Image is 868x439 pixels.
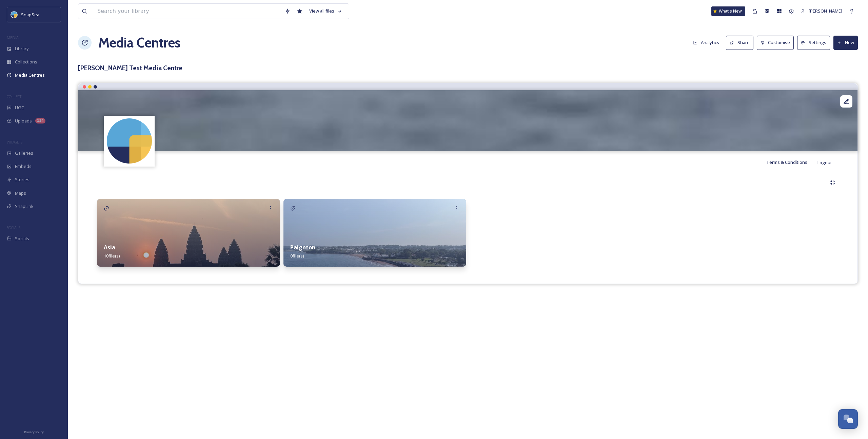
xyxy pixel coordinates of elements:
span: Privacy Policy [24,430,44,434]
strong: Asia [104,244,115,251]
button: Analytics [690,36,723,49]
img: snapsea.io-569685.jpg [78,90,857,151]
span: MEDIA [7,35,19,40]
button: Settings [797,36,830,50]
span: Stories [15,176,29,183]
img: 40d0d9e1-410f-40f0-be79-05d7a56ec730.jpg [97,199,280,267]
span: 10 file(s) [104,253,120,259]
span: Media Centres [15,72,45,78]
span: Maps [15,190,26,196]
span: Embeds [15,163,32,170]
button: Share [726,36,753,50]
span: Galleries [15,150,33,156]
h3: [PERSON_NAME] Test Media Centre [78,63,858,73]
button: New [833,36,858,50]
a: Settings [797,36,833,50]
a: [PERSON_NAME] [797,4,846,18]
a: Terms & Conditions [766,158,817,166]
span: SnapLink [15,203,34,210]
span: Collections [15,59,37,65]
div: 134 [35,118,45,123]
strong: Paignton [290,244,315,251]
span: Socials [15,235,29,242]
span: Uploads [15,118,32,124]
button: Customise [757,36,794,50]
span: 0 file(s) [290,253,304,259]
a: Media Centres [98,33,180,53]
span: Logout [817,159,832,166]
span: UGC [15,104,24,111]
span: SOCIALS [7,225,20,230]
a: View all files [306,4,346,18]
input: Search your library [94,4,281,19]
span: SnapSea [21,12,39,18]
img: snapsea-logo.png [105,116,154,166]
span: Terms & Conditions [766,159,807,165]
a: Customise [757,36,797,50]
span: Library [15,45,28,52]
span: [PERSON_NAME] [809,8,842,14]
button: Open Chat [838,409,858,429]
span: COLLECT [7,94,21,99]
span: WIDGETS [7,139,22,145]
img: f7d5b8ae-01da-4e9f-89ce-dc3d06e3a908.jpg [283,199,467,267]
a: Privacy Policy [24,427,44,436]
a: What's New [711,6,745,16]
a: Analytics [690,36,726,49]
img: snapsea-logo.png [11,11,18,18]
